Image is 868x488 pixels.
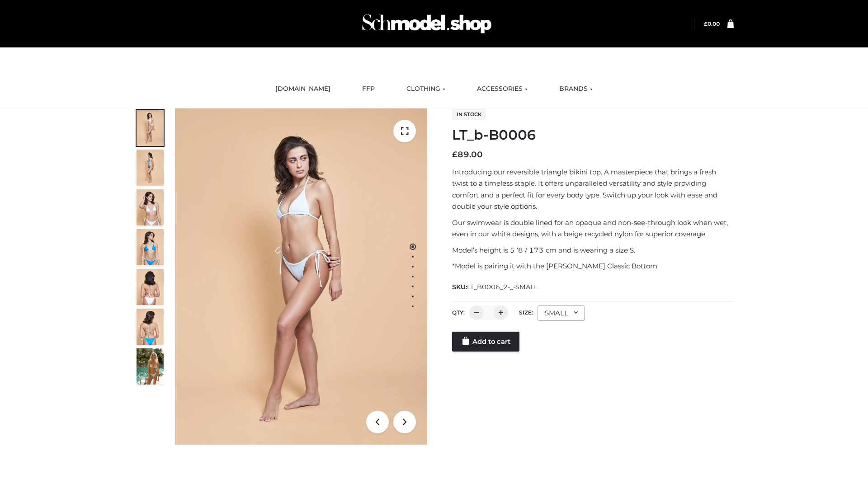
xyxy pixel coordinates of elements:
a: [DOMAIN_NAME] [269,79,337,99]
a: CLOTHING [400,79,452,99]
a: ACCESSORIES [470,79,534,99]
img: ArielClassicBikiniTop_CloudNine_AzureSky_OW114ECO_7-scaled.jpg [137,269,164,305]
span: LT_B0006_2-_-SMALL [467,283,538,291]
a: £0.00 [704,20,720,27]
img: ArielClassicBikiniTop_CloudNine_AzureSky_OW114ECO_1-scaled.jpg [137,110,164,146]
img: Arieltop_CloudNine_AzureSky2.jpg [137,348,164,385]
a: FFP [355,79,382,99]
a: BRANDS [552,79,599,99]
p: Our swimwear is double lined for an opaque and non-see-through look when wet, even in our white d... [452,217,734,240]
p: Model’s height is 5 ‘8 / 173 cm and is wearing a size S. [452,244,734,256]
img: ArielClassicBikiniTop_CloudNine_AzureSky_OW114ECO_4-scaled.jpg [137,229,164,265]
bdi: 89.00 [452,150,483,160]
label: Size: [519,309,533,316]
a: Add to cart [452,332,519,352]
p: Introducing our reversible triangle bikini top. A masterpiece that brings a fresh twist to a time... [452,166,734,212]
img: ArielClassicBikiniTop_CloudNine_AzureSky_OW114ECO_1 [175,108,427,445]
span: £ [452,150,458,160]
span: £ [704,20,708,27]
span: In stock [452,109,486,120]
h1: LT_b-B0006 [452,127,734,143]
bdi: 0.00 [704,20,720,27]
span: SKU: [452,282,538,292]
p: *Model is pairing it with the [PERSON_NAME] Classic Bottom [452,260,734,272]
img: ArielClassicBikiniTop_CloudNine_AzureSky_OW114ECO_2-scaled.jpg [137,150,164,186]
img: ArielClassicBikiniTop_CloudNine_AzureSky_OW114ECO_3-scaled.jpg [137,189,164,225]
label: QTY: [452,309,465,316]
div: SMALL [538,305,585,321]
img: Schmodel Admin 964 [359,6,495,42]
img: ArielClassicBikiniTop_CloudNine_AzureSky_OW114ECO_8-scaled.jpg [137,309,164,345]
